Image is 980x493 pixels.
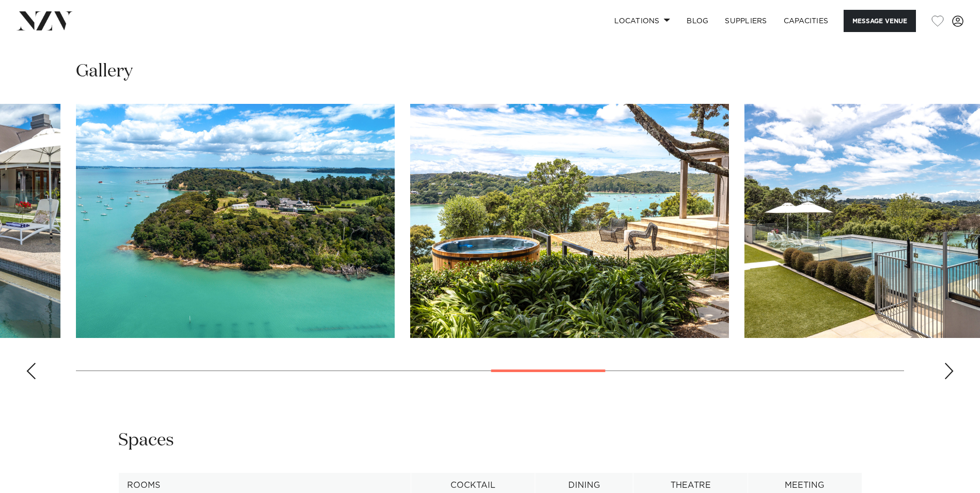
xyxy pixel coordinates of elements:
button: Message Venue [844,10,916,32]
a: BLOG [678,10,717,32]
swiper-slide: 10 / 18 [76,104,395,338]
swiper-slide: 11 / 18 [410,104,729,338]
a: Capacities [775,10,837,32]
img: Aerial view of Putiki Estate on Waiheke Island [76,104,395,338]
h2: Gallery [76,60,133,83]
a: Locations [606,10,678,32]
img: Jacuzzi with a view at Putiki Estate on Waiheke Island [410,104,729,338]
h2: Spaces [118,429,174,452]
a: SUPPLIERS [717,10,775,32]
img: nzv-logo.png [17,11,73,30]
